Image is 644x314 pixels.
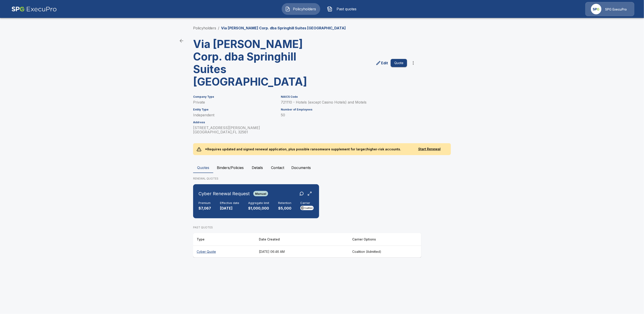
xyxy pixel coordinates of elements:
h6: Retention [278,201,291,205]
th: Date Created [255,233,349,246]
p: *Requires updated and signed renewal application, plus possible ransomware supplement for larger/... [201,143,405,155]
p: SPG ExecuPro [605,7,627,12]
button: Policyholders IconPolicyholders [282,3,320,15]
a: back [177,36,186,45]
p: $1,000,000 [248,206,269,211]
img: Past quotes Icon [327,6,333,12]
a: Policyholders [193,26,216,30]
h6: Address [193,121,275,124]
h6: Number of Employees [281,108,407,111]
button: Contact [267,162,288,173]
a: edit [375,59,389,67]
button: Start Renewal [412,145,447,153]
span: Policyholders [292,6,317,12]
a: Agency IconSPG ExecuPro [585,2,634,16]
div: policyholder tabs [193,162,451,173]
p: Private [193,100,275,104]
table: responsive table [193,233,421,258]
h6: Effective date [220,201,239,205]
h6: Entity Type [193,108,275,111]
button: Binders/Policies [213,162,247,173]
h6: Aggregate limit [248,201,269,205]
h6: NAICS Code [281,95,407,98]
th: Type [193,233,255,246]
p: Via [PERSON_NAME] Corp. dba Springhill Suites [GEOGRAPHIC_DATA] [221,25,346,31]
img: AA Logo [11,2,57,16]
p: [DATE] [220,206,239,211]
span: Manual [253,192,268,195]
th: Carrier Options [349,233,421,246]
img: Carrier [300,206,314,210]
p: 50 [281,113,407,117]
li: / [218,25,219,31]
th: Cyber Quote [193,246,255,258]
button: Quote [391,59,407,67]
img: Policyholders Icon [285,6,290,12]
h6: Company Type [193,95,275,98]
span: Past quotes [334,6,359,12]
p: $7,067 [198,206,211,211]
h6: Cyber Renewal Request [198,190,250,197]
img: Agency Icon [591,4,601,14]
th: Coalition (Admitted) [349,246,421,258]
p: [STREET_ADDRESS][PERSON_NAME] [GEOGRAPHIC_DATA] , FL 32561 [193,126,275,134]
p: Edit [381,60,388,66]
p: PAST QUOTES [193,225,421,230]
button: Past quotes IconPast quotes [324,3,362,15]
h6: Carrier [300,201,314,205]
button: Quotes [193,162,213,173]
h3: Via [PERSON_NAME] Corp. dba Springhill Suites [GEOGRAPHIC_DATA] [193,38,304,88]
p: RENEWAL QUOTES [193,177,451,181]
button: Documents [288,162,314,173]
h6: Premium [198,201,211,205]
button: Details [247,162,267,173]
p: $5,000 [278,206,291,211]
button: more [409,58,418,67]
p: Independent [193,113,275,117]
p: 721110 - Hotels (except Casino Hotels) and Motels [281,100,407,104]
th: [DATE] 06:46 AM [255,246,349,258]
nav: breadcrumb [193,25,346,31]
